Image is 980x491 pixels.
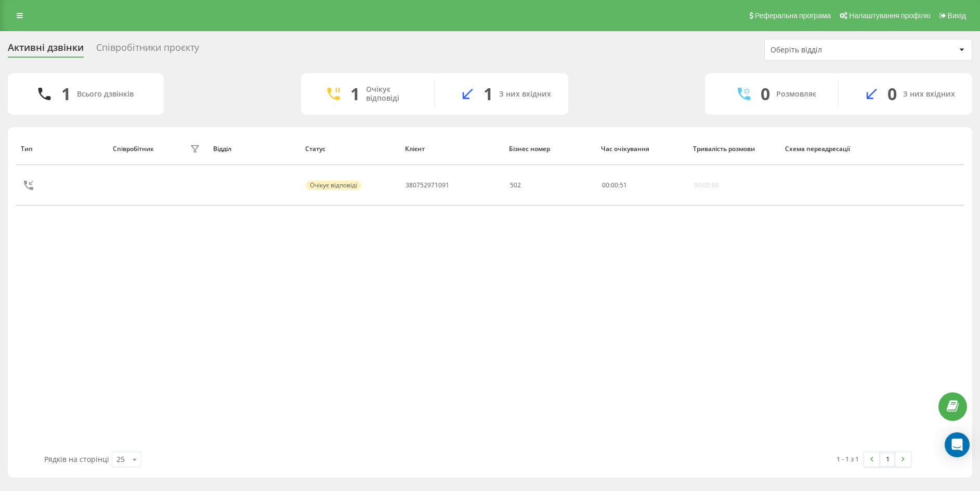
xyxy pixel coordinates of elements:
div: 0 [761,84,770,104]
div: 25 [116,454,125,465]
div: Тип [21,145,103,153]
a: 1 [880,452,895,467]
div: Статус [305,145,395,153]
div: Тривалість розмови [693,145,775,153]
div: Бізнес номер [509,145,591,153]
div: Час очікування [601,145,683,153]
div: 0 [887,84,897,104]
div: Відділ [213,145,295,153]
div: 1 [484,84,493,104]
div: 1 [61,84,71,104]
div: Оберіть відділ [770,46,895,54]
span: Реферальна програма [755,11,831,20]
div: Open Intercom Messenger [945,432,970,457]
div: Клієнт [405,145,500,153]
div: 1 [350,84,360,104]
div: З них вхідних [903,90,955,99]
div: З них вхідних [499,90,551,99]
div: 1 - 1 з 1 [837,454,859,464]
span: Налаштування профілю [849,11,930,20]
div: Співробітники проєкту [96,42,199,58]
div: Всього дзвінків [77,90,134,99]
span: Вихід [948,11,966,20]
div: : : [602,182,627,189]
div: Схема переадресації [785,145,867,153]
span: 51 [620,181,627,189]
div: Очікує відповіді [366,85,419,103]
div: Співробітник [113,145,154,153]
span: 00 [611,181,618,189]
div: Активні дзвінки [8,42,84,58]
div: Очікує відповіді [306,181,361,190]
div: 502 [510,182,521,189]
span: Рядків на сторінці [44,454,109,464]
span: 00 [602,181,609,189]
div: Розмовляє [776,90,816,99]
div: 380752971091 [406,182,449,189]
div: 00:00:00 [694,182,719,189]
